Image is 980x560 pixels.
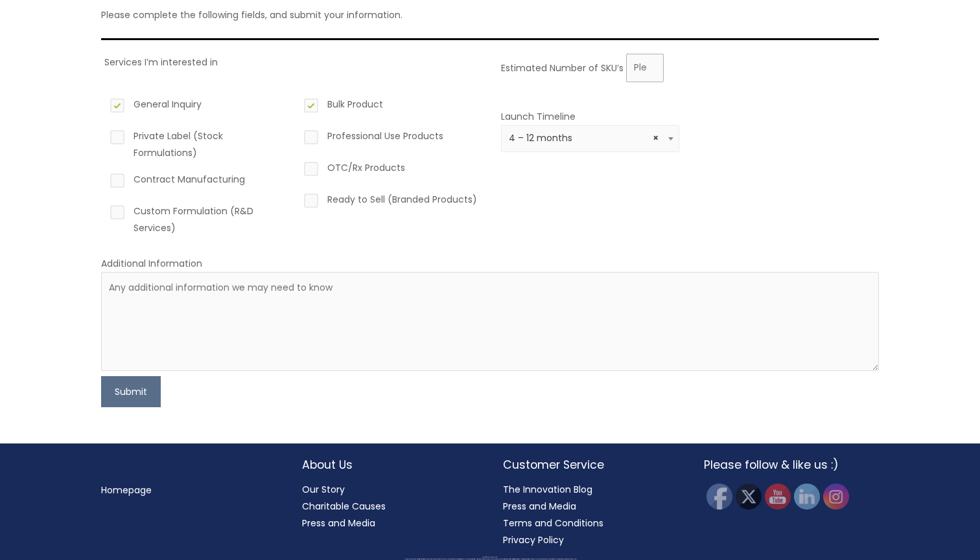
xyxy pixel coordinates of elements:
label: Contract Manufacturing [108,171,286,193]
div: All material on this Website, including design, text, images, logos and sounds, are owned by Cosm... [23,559,957,560]
label: Custom Formulation (R&D Services) [108,203,286,236]
h2: Please follow & like us :) [704,456,879,473]
img: Facebook [706,484,732,510]
h2: Customer Service [503,456,678,473]
a: Charitable Causes [302,500,386,513]
a: Terms and Conditions [503,517,603,530]
label: Ready to Sell (Branded Products) [301,191,480,213]
img: Twitter [736,484,762,510]
label: Bulk Product [301,96,480,118]
a: Our Story [302,483,345,496]
label: OTC/Rx Products [301,159,480,181]
label: Private Label (Stock Formulations) [108,128,286,161]
a: Press and Media [302,517,375,530]
span: Remove all items [653,132,659,144]
label: General Inquiry [108,96,286,118]
span: 4 – 12 months [501,125,679,152]
a: The Innovation Blog [503,483,592,496]
p: Please complete the following fields, and submit your information. [101,6,879,23]
div: Copyright © 2025 [23,557,957,558]
nav: Menu [101,482,276,498]
nav: Customer Service [503,481,678,548]
input: Please enter the estimated number of skus [626,54,664,82]
a: Press and Media [503,500,576,513]
label: Services I’m interested in [104,56,218,69]
label: Additional Information [101,257,202,270]
label: Estimated Number of SKU’s [501,61,624,74]
a: Homepage [101,484,152,497]
a: Privacy Policy [503,533,564,546]
span: Cosmetic Solutions [489,557,498,557]
nav: About Us [302,481,477,532]
label: Launch Timeline [501,110,576,123]
span: 4 – 12 months [509,132,672,144]
button: Submit [101,376,161,407]
h2: About Us [302,456,477,473]
label: Professional Use Products [301,128,480,150]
